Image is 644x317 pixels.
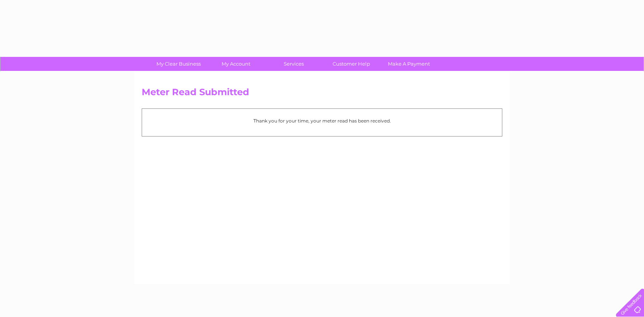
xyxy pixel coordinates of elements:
[378,57,440,71] a: Make A Payment
[205,57,267,71] a: My Account
[320,57,383,71] a: Customer Help
[147,57,210,71] a: My Clear Business
[263,57,325,71] a: Services
[142,87,502,101] h2: Meter Read Submitted
[146,117,498,124] p: Thank you for your time, your meter read has been received.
